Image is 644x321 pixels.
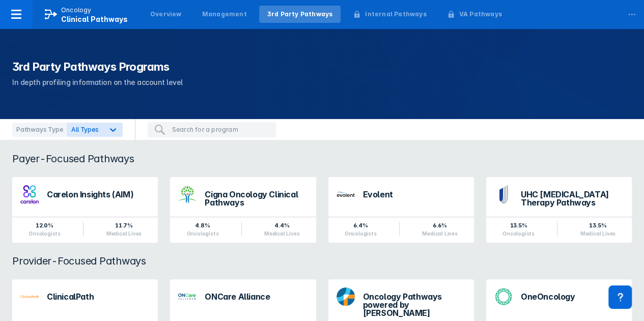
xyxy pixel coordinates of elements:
[12,123,67,137] div: Pathways Type
[580,221,615,229] div: 13.5%
[61,15,128,23] span: Clinical Pathways
[12,76,632,89] p: In depth profiling information on the account level
[459,10,502,19] div: VA Pathways
[20,287,39,306] img: via-oncology.png
[486,177,632,243] a: UHC [MEDICAL_DATA] Therapy Pathways13.5%Oncologists13.5%Medical Lives
[106,230,142,237] div: Medical Lives
[494,287,513,306] img: oneoncology.png
[205,190,307,207] div: Cigna Oncology Clinical Pathways
[622,2,642,23] div: ...
[494,185,513,203] img: uhc-pathways.png
[365,10,426,19] div: Internal Pathways
[205,293,307,301] div: ONCare Alliance
[12,177,158,243] a: Carelon Insights (AIM)12.0%Oncologists11.7%Medical Lives
[580,230,615,237] div: Medical Lives
[337,287,355,306] img: dfci-pathways.png
[170,177,316,243] a: Cigna Oncology Clinical Pathways4.8%Oncologists4.4%Medical Lives
[422,230,457,237] div: Medical Lives
[521,190,624,207] div: UHC [MEDICAL_DATA] Therapy Pathways
[521,293,624,301] div: OneOncology
[337,185,355,203] img: new-century-health.png
[20,185,39,203] img: carelon-insights.png
[345,230,377,237] div: Oncologists
[12,59,632,74] h1: 3rd Party Pathways Programs
[47,293,150,301] div: ClinicalPath
[422,221,457,229] div: 6.6%
[106,221,142,229] div: 11.7%
[202,10,247,19] div: Management
[345,221,377,229] div: 6.4%
[502,230,535,237] div: Oncologists
[150,10,182,19] div: Overview
[71,126,98,133] span: All Types
[172,125,270,134] input: Search for a program
[267,10,333,19] div: 3rd Party Pathways
[47,190,150,198] div: Carelon Insights (AIM)
[142,6,190,23] a: Overview
[363,293,466,317] div: Oncology Pathways powered by [PERSON_NAME]
[29,221,61,229] div: 12.0%
[178,185,197,203] img: cigna-oncology-clinical-pathways.png
[259,6,341,23] a: 3rd Party Pathways
[29,230,61,237] div: Oncologists
[61,6,92,15] p: Oncology
[194,6,255,23] a: Management
[264,230,299,237] div: Medical Lives
[186,230,218,237] div: Oncologists
[264,221,299,229] div: 4.4%
[186,221,218,229] div: 4.8%
[178,287,197,306] img: oncare-alliance.png
[363,190,466,198] div: Evolent
[328,177,474,243] a: Evolent6.4%Oncologists6.6%Medical Lives
[502,221,535,229] div: 13.5%
[608,285,632,309] div: Contact Support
